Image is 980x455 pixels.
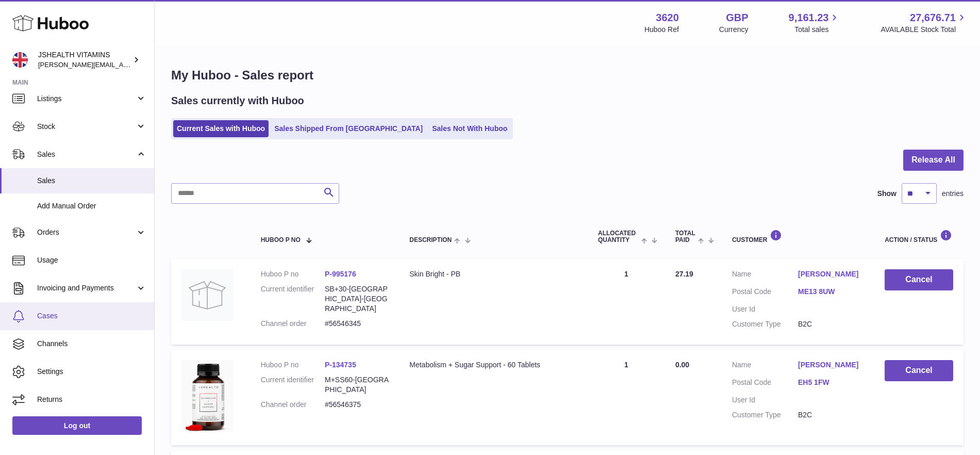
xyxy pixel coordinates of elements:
[798,287,864,297] a: ME13 8UW
[261,375,325,395] dt: Current identifier
[732,230,864,243] div: Customer
[675,230,695,243] span: Total paid
[37,339,146,349] span: Channels
[588,259,665,345] td: 1
[732,410,798,420] dt: Customer Type
[798,378,864,387] a: EH5 1FW
[789,11,829,25] span: 9,161.23
[656,11,679,25] strong: 3620
[37,228,136,237] span: Orders
[325,375,389,395] dd: M+SS60-[GEOGRAPHIC_DATA]
[37,367,146,377] span: Settings
[885,269,953,290] button: Cancel
[325,319,389,329] dd: #56546345
[181,360,233,432] img: 36201675075222.png
[37,283,136,293] span: Invoicing and Payments
[261,400,325,410] dt: Channel order
[38,60,207,69] span: [PERSON_NAME][EMAIL_ADDRESS][DOMAIN_NAME]
[171,67,964,84] h1: My Huboo - Sales report
[37,94,136,104] span: Listings
[171,94,304,108] h2: Sales currently with Huboo
[798,319,864,329] dd: B2C
[588,350,665,445] td: 1
[732,378,798,390] dt: Postal Code
[325,284,389,314] dd: SB+30-[GEOGRAPHIC_DATA]-[GEOGRAPHIC_DATA]
[173,120,269,137] a: Current Sales with Huboo
[261,319,325,329] dt: Channel order
[325,361,356,369] a: P-134735
[181,269,233,321] img: no-photo.jpg
[726,11,748,25] strong: GBP
[261,360,325,370] dt: Huboo P no
[37,176,146,186] span: Sales
[409,360,577,370] div: Metabolism + Sugar Support - 60 Tablets
[732,319,798,329] dt: Customer Type
[732,287,798,299] dt: Postal Code
[325,400,389,410] dd: #56546375
[732,395,798,405] dt: User Id
[428,120,511,137] a: Sales Not With Huboo
[325,270,356,278] a: P-995176
[798,360,864,370] a: [PERSON_NAME]
[732,269,798,282] dt: Name
[877,189,896,199] label: Show
[12,52,28,68] img: francesca@jshealthvitamins.com
[12,416,142,435] a: Log out
[885,230,953,243] div: Action / Status
[885,360,953,381] button: Cancel
[881,11,968,35] a: 27,676.71 AVAILABLE Stock Total
[37,150,136,159] span: Sales
[261,237,301,243] span: Huboo P no
[903,150,964,171] button: Release All
[644,25,679,35] div: Huboo Ref
[37,122,136,132] span: Stock
[719,25,749,35] div: Currency
[37,311,146,321] span: Cases
[409,237,452,243] span: Description
[794,25,840,35] span: Total sales
[789,11,841,35] a: 9,161.23 Total sales
[598,230,639,243] span: ALLOCATED Quantity
[37,395,146,404] span: Returns
[261,269,325,279] dt: Huboo P no
[38,50,131,70] div: JSHEALTH VITAMINS
[732,360,798,372] dt: Name
[675,270,693,278] span: 27.19
[910,11,956,25] span: 27,676.71
[732,304,798,314] dt: User Id
[675,361,689,369] span: 0.00
[271,120,426,137] a: Sales Shipped From [GEOGRAPHIC_DATA]
[798,410,864,420] dd: B2C
[409,269,577,279] div: Skin Bright - PB
[37,201,146,211] span: Add Manual Order
[881,25,968,35] span: AVAILABLE Stock Total
[942,189,964,199] span: entries
[261,284,325,314] dt: Current identifier
[798,269,864,279] a: [PERSON_NAME]
[37,255,146,265] span: Usage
